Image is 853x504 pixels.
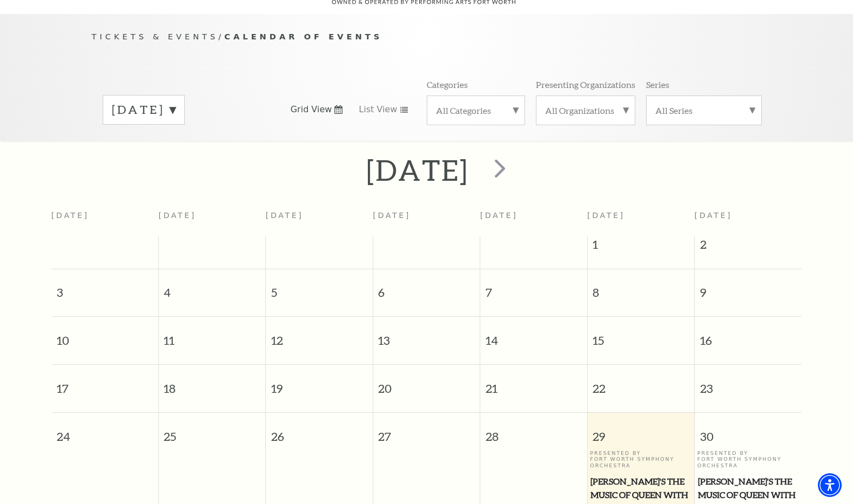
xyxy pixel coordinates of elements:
[480,205,587,236] th: [DATE]
[427,79,468,90] p: Categories
[480,317,587,354] span: 14
[695,236,802,258] span: 2
[373,317,480,354] span: 13
[588,365,694,402] span: 22
[159,317,265,354] span: 11
[112,101,176,118] label: [DATE]
[373,365,480,402] span: 20
[51,269,158,307] span: 3
[545,105,626,116] label: All Organizations
[373,269,480,307] span: 6
[695,269,802,307] span: 9
[588,269,694,307] span: 8
[480,269,587,307] span: 7
[359,104,397,115] span: List View
[479,151,518,189] button: next
[266,365,372,402] span: 19
[51,413,158,450] span: 24
[536,79,635,90] p: Presenting Organizations
[92,32,219,41] span: Tickets & Events
[436,105,516,116] label: All Categories
[695,317,802,354] span: 16
[51,365,158,402] span: 17
[480,365,587,402] span: 21
[266,413,372,450] span: 26
[587,211,625,220] span: [DATE]
[695,365,802,402] span: 23
[818,473,842,497] div: Accessibility Menu
[291,104,332,115] span: Grid View
[588,317,694,354] span: 15
[51,205,158,236] th: [DATE]
[224,32,382,41] span: Calendar of Events
[92,30,762,44] p: /
[588,413,694,450] span: 29
[697,450,799,468] p: Presented By Fort Worth Symphony Orchestra
[159,413,265,450] span: 25
[590,450,691,468] p: Presented By Fort Worth Symphony Orchestra
[695,413,802,450] span: 30
[366,153,468,187] h2: [DATE]
[159,269,265,307] span: 4
[266,317,372,354] span: 12
[266,269,372,307] span: 5
[695,211,733,220] span: [DATE]
[373,205,480,236] th: [DATE]
[655,105,753,116] label: All Series
[159,365,265,402] span: 18
[480,413,587,450] span: 28
[51,317,158,354] span: 10
[588,236,694,258] span: 1
[646,79,669,90] p: Series
[158,205,265,236] th: [DATE]
[266,205,373,236] th: [DATE]
[373,413,480,450] span: 27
